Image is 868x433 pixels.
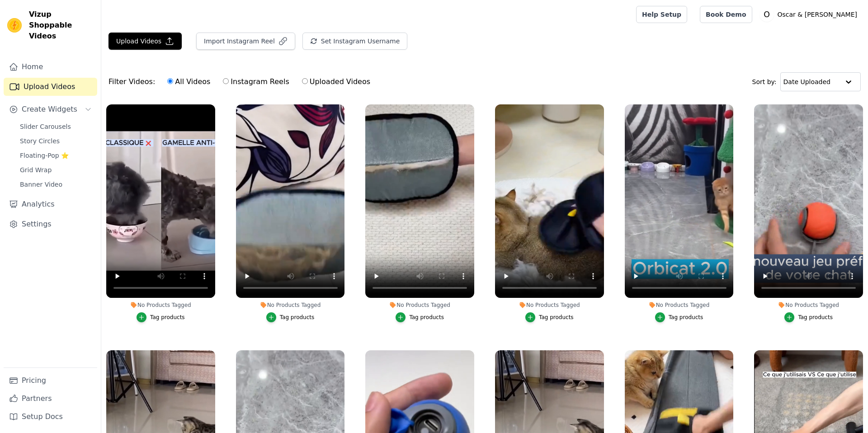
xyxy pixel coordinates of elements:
[280,314,315,321] div: Tag products
[20,165,52,174] span: Grid Wrap
[539,314,574,321] div: Tag products
[108,33,182,50] button: Upload Videos
[396,312,444,322] button: Tag products
[20,151,69,160] span: Floating-Pop ⭐
[4,58,97,76] a: Home
[4,100,97,118] button: Create Widgets
[752,72,861,91] div: Sort by:
[4,390,97,408] a: Partners
[236,301,345,309] div: No Products Tagged
[636,6,687,23] a: Help Setup
[302,78,308,84] input: Uploaded Videos
[150,314,185,321] div: Tag products
[14,164,97,176] a: Grid Wrap
[4,408,97,426] a: Setup Docs
[106,301,215,309] div: No Products Tagged
[222,76,289,88] label: Instagram Reels
[4,195,97,213] a: Analytics
[4,372,97,390] a: Pricing
[655,312,703,322] button: Tag products
[302,76,371,88] label: Uploaded Videos
[20,180,62,189] span: Banner Video
[4,215,97,233] a: Settings
[137,312,185,322] button: Tag products
[20,136,60,146] span: Story Circles
[700,6,752,23] a: Book Demo
[754,301,863,309] div: No Products Tagged
[14,135,97,147] a: Story Circles
[266,312,315,322] button: Tag products
[20,122,71,131] span: Slider Carousels
[7,18,22,33] img: Vizup
[798,314,833,321] div: Tag products
[14,120,97,133] a: Slider Carousels
[22,104,77,115] span: Create Widgets
[525,312,574,322] button: Tag products
[4,78,97,96] a: Upload Videos
[774,6,861,23] p: Oscar & [PERSON_NAME]
[14,178,97,191] a: Banner Video
[108,71,375,92] div: Filter Videos:
[167,78,173,84] input: All Videos
[196,33,295,50] button: Import Instagram Reel
[167,76,211,88] label: All Videos
[302,33,407,50] button: Set Instagram Username
[365,301,474,309] div: No Products Tagged
[759,6,861,23] button: O Oscar & [PERSON_NAME]
[29,9,94,42] span: Vizup Shoppable Videos
[625,301,734,309] div: No Products Tagged
[669,314,703,321] div: Tag products
[409,314,444,321] div: Tag products
[784,312,833,322] button: Tag products
[223,78,229,84] input: Instagram Reels
[495,301,604,309] div: No Products Tagged
[14,149,97,162] a: Floating-Pop ⭐
[764,10,770,19] text: O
